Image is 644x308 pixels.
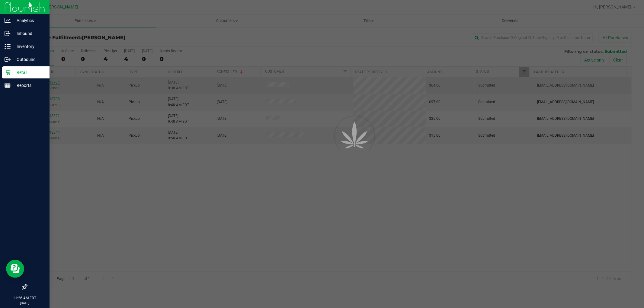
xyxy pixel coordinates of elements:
p: Retail [11,69,47,76]
inline-svg: Retail [5,69,11,75]
p: Reports [11,82,47,89]
iframe: Resource center [6,260,24,278]
inline-svg: Reports [5,82,11,88]
p: Inbound [11,30,47,37]
inline-svg: Analytics [5,17,11,24]
inline-svg: Inventory [5,43,11,49]
inline-svg: Outbound [5,56,11,62]
p: Inventory [11,43,47,50]
p: Analytics [11,17,47,24]
p: [DATE] [3,301,47,305]
p: Outbound [11,56,47,63]
inline-svg: Inbound [5,30,11,37]
p: 11:26 AM EDT [3,295,47,301]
